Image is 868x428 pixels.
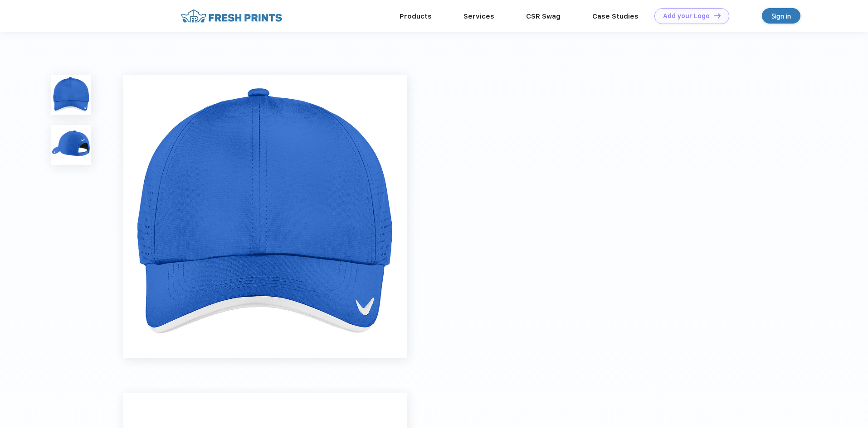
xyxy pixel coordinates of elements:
[123,75,407,358] img: func=resize&h=640
[771,11,791,21] div: Sign in
[400,12,432,20] a: Products
[178,8,285,24] img: fo%20logo%202.webp
[51,125,91,165] img: func=resize&h=100
[714,13,721,18] img: DT
[526,12,561,20] a: CSR Swag
[663,12,710,20] div: Add your Logo
[762,8,800,24] a: Sign in
[51,75,91,115] img: func=resize&h=100
[463,12,494,20] a: Services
